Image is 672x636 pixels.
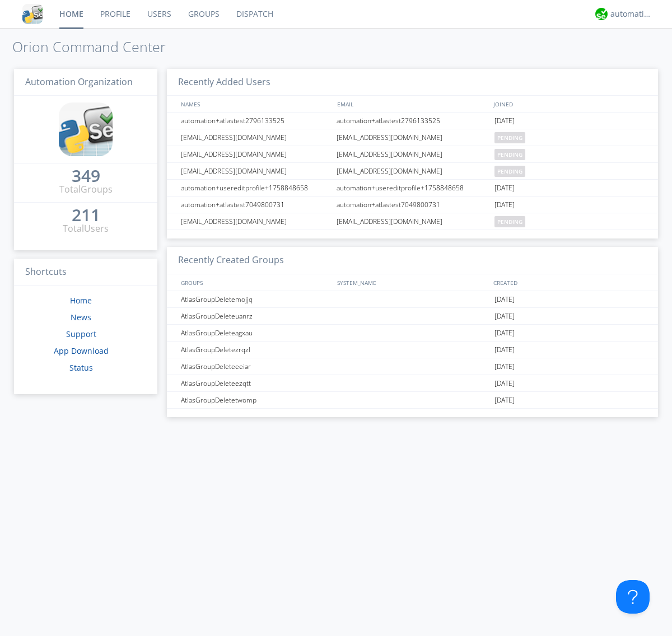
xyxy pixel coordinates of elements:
[494,358,515,375] span: [DATE]
[178,274,332,291] div: GROUPS
[71,312,91,322] a: News
[69,362,93,373] a: Status
[334,213,492,230] div: [EMAIL_ADDRESS][DOMAIN_NAME]
[72,209,100,221] div: 211
[167,392,658,409] a: AtlasGroupDeletetwomp[DATE]
[595,8,608,20] img: d2d01cd9b4174d08988066c6d424eccd
[494,308,515,325] span: [DATE]
[178,342,333,358] div: AtlasGroupDeletezrqzl
[616,580,650,614] iframe: Toggle Customer Support
[494,375,515,392] span: [DATE]
[178,180,333,196] div: automation+usereditprofile+1758848658
[178,197,333,213] div: automation+atlastest7049800731
[167,291,658,308] a: AtlasGroupDeletemojjq[DATE]
[72,170,100,183] a: 349
[178,308,333,324] div: AtlasGroupDeleteuanrz
[66,329,96,339] a: Support
[167,247,658,274] h3: Recently Created Groups
[334,146,492,162] div: [EMAIL_ADDRESS][DOMAIN_NAME]
[167,69,658,96] h3: Recently Added Users
[178,213,333,230] div: [EMAIL_ADDRESS][DOMAIN_NAME]
[178,325,333,341] div: AtlasGroupDeleteagxau
[167,113,658,129] a: automation+atlastest2796133525automation+atlastest2796133525[DATE]
[59,102,113,156] img: cddb5a64eb264b2086981ab96f4c1ba7
[494,149,525,160] span: pending
[334,129,492,146] div: [EMAIL_ADDRESS][DOMAIN_NAME]
[494,342,515,358] span: [DATE]
[334,180,492,196] div: automation+usereditprofile+1758848658
[494,325,515,342] span: [DATE]
[334,163,492,179] div: [EMAIL_ADDRESS][DOMAIN_NAME]
[178,375,333,391] div: AtlasGroupDeleteezqtt
[494,132,525,143] span: pending
[63,222,109,235] div: Total Users
[494,180,515,197] span: [DATE]
[167,213,658,230] a: [EMAIL_ADDRESS][DOMAIN_NAME][EMAIL_ADDRESS][DOMAIN_NAME]pending
[494,291,515,308] span: [DATE]
[491,274,647,291] div: CREATED
[334,197,492,213] div: automation+atlastest7049800731
[494,166,525,177] span: pending
[178,163,333,179] div: [EMAIL_ADDRESS][DOMAIN_NAME]
[167,375,658,392] a: AtlasGroupDeleteezqtt[DATE]
[167,129,658,146] a: [EMAIL_ADDRESS][DOMAIN_NAME][EMAIL_ADDRESS][DOMAIN_NAME]pending
[167,308,658,325] a: AtlasGroupDeleteuanrz[DATE]
[178,146,333,162] div: [EMAIL_ADDRESS][DOMAIN_NAME]
[334,113,492,129] div: automation+atlastest2796133525
[167,342,658,358] a: AtlasGroupDeletezrqzl[DATE]
[494,113,515,129] span: [DATE]
[178,113,333,129] div: automation+atlastest2796133525
[54,345,109,356] a: App Download
[167,358,658,375] a: AtlasGroupDeleteeeiar[DATE]
[178,96,332,112] div: NAMES
[178,291,333,307] div: AtlasGroupDeletemojjq
[167,325,658,342] a: AtlasGroupDeleteagxau[DATE]
[494,392,515,409] span: [DATE]
[610,8,652,20] div: automation+atlas
[167,146,658,163] a: [EMAIL_ADDRESS][DOMAIN_NAME][EMAIL_ADDRESS][DOMAIN_NAME]pending
[178,358,333,375] div: AtlasGroupDeleteeeiar
[14,259,157,286] h3: Shortcuts
[167,180,658,197] a: automation+usereditprofile+1758848658automation+usereditprofile+1758848658[DATE]
[334,96,491,112] div: EMAIL
[167,163,658,180] a: [EMAIL_ADDRESS][DOMAIN_NAME][EMAIL_ADDRESS][DOMAIN_NAME]pending
[494,197,515,213] span: [DATE]
[334,274,491,291] div: SYSTEM_NAME
[494,216,525,227] span: pending
[25,76,133,88] span: Automation Organization
[178,129,333,146] div: [EMAIL_ADDRESS][DOMAIN_NAME]
[22,4,43,24] img: cddb5a64eb264b2086981ab96f4c1ba7
[70,295,92,306] a: Home
[491,96,647,112] div: JOINED
[72,209,100,222] a: 211
[178,392,333,408] div: AtlasGroupDeletetwomp
[167,197,658,213] a: automation+atlastest7049800731automation+atlastest7049800731[DATE]
[72,170,100,181] div: 349
[59,183,113,196] div: Total Groups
